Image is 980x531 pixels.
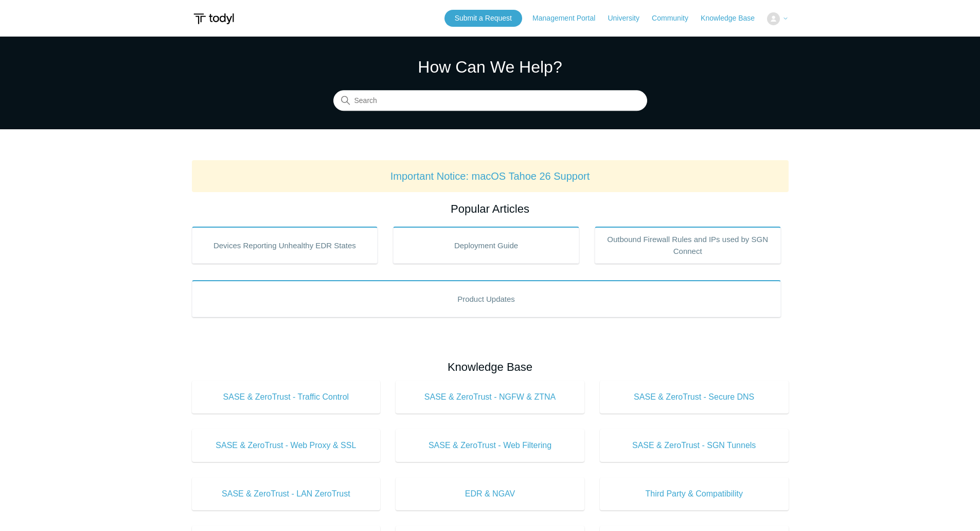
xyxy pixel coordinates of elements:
span: SASE & ZeroTrust - NGFW & ZTNA [411,391,569,403]
span: SASE & ZeroTrust - Web Proxy & SSL [207,439,365,452]
span: SASE & ZeroTrust - Secure DNS [615,391,773,403]
a: Deployment Guide [393,227,579,264]
a: Management Portal [532,13,605,24]
a: SASE & ZeroTrust - Secure DNS [600,381,789,414]
a: Community [652,13,699,24]
img: Todyl Support Center Help Center home page [192,9,236,28]
span: SASE & ZeroTrust - Traffic Control [207,391,365,403]
h2: Popular Articles [192,200,789,217]
a: University [608,13,649,24]
a: Devices Reporting Unhealthy EDR States [192,227,378,264]
span: SASE & ZeroTrust - Web Filtering [411,439,569,452]
a: SASE & ZeroTrust - SGN Tunnels [600,429,789,462]
a: SASE & ZeroTrust - LAN ZeroTrust [192,477,381,510]
span: Third Party & Compatibility [615,488,773,500]
a: SASE & ZeroTrust - Traffic Control [192,381,381,414]
span: SASE & ZeroTrust - LAN ZeroTrust [207,488,365,500]
a: Important Notice: macOS Tahoe 26 Support [390,170,590,182]
a: Third Party & Compatibility [600,477,789,510]
a: SASE & ZeroTrust - NGFW & ZTNA [396,381,584,414]
span: EDR & NGAV [411,488,569,500]
a: Outbound Firewall Rules and IPs used by SGN Connect [595,227,781,264]
input: Search [333,91,647,111]
h2: Knowledge Base [192,358,789,375]
a: Knowledge Base [701,13,765,24]
a: EDR & NGAV [396,477,584,510]
a: Product Updates [192,280,781,317]
a: Submit a Request [444,10,522,27]
a: SASE & ZeroTrust - Web Filtering [396,429,584,462]
h1: How Can We Help? [333,55,647,79]
a: SASE & ZeroTrust - Web Proxy & SSL [192,429,381,462]
span: SASE & ZeroTrust - SGN Tunnels [615,439,773,452]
